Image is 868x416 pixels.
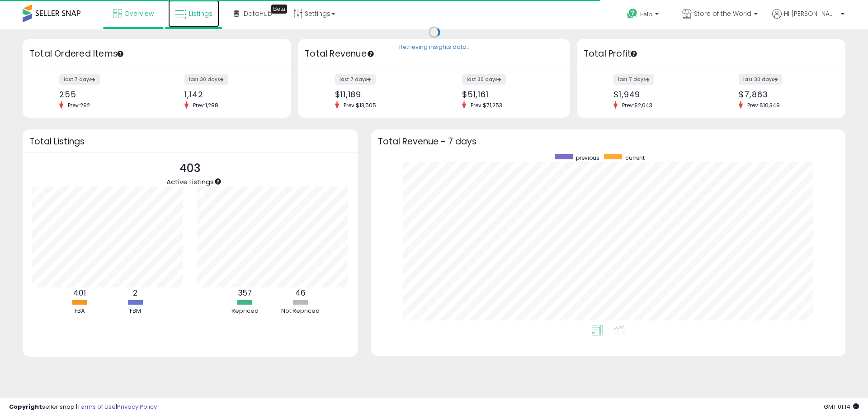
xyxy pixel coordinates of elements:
div: Retrieving insights data.. [399,43,469,52]
span: Prev: $2,043 [618,101,657,109]
span: Listings [189,9,212,18]
span: Prev: $71,253 [466,101,507,109]
b: 357 [238,287,252,298]
span: Prev: $13,505 [339,101,381,109]
span: current [625,154,645,162]
h3: Total Profit [584,48,839,60]
h3: Total Listings [29,138,351,145]
span: Prev: 1,288 [189,101,223,109]
p: 403 [166,160,214,177]
a: Help [620,1,668,29]
div: Tooltip anchor [630,50,638,58]
h3: Total Revenue [305,48,563,60]
span: Help [640,10,652,18]
label: last 30 days [184,74,228,85]
div: Tooltip anchor [214,177,222,186]
b: 46 [295,287,306,298]
label: last 7 days [59,74,100,85]
a: Privacy Policy [117,402,157,411]
span: Prev: $10,349 [743,101,784,109]
span: Store of the World [694,9,751,18]
div: Tooltip anchor [116,50,124,58]
label: last 7 days [613,74,654,85]
div: 255 [59,90,150,99]
a: Hi [PERSON_NAME] [772,9,844,29]
div: FBM [108,307,162,316]
div: $11,189 [335,90,427,99]
div: 1,142 [184,90,275,99]
span: Hi [PERSON_NAME] [784,9,838,18]
h3: Total Revenue - 7 days [378,138,839,145]
b: 401 [73,287,86,298]
span: Active Listings [166,177,214,186]
a: Terms of Use [77,402,116,411]
span: Overview [124,9,154,18]
b: 2 [133,287,137,298]
div: Tooltip anchor [367,50,375,58]
div: Tooltip anchor [271,5,287,14]
label: last 7 days [335,74,376,85]
span: DataHub [244,9,272,18]
span: previous [576,154,599,162]
div: $51,161 [462,90,554,99]
div: FBA [52,307,107,316]
div: Repriced [218,307,272,316]
span: Prev: 292 [63,101,94,109]
i: Get Help [627,8,638,19]
div: $1,949 [613,90,704,99]
strong: Copyright [9,402,42,411]
h3: Total Ordered Items [29,48,284,60]
label: last 30 days [739,74,783,85]
label: last 30 days [462,74,506,85]
div: seller snap | | [9,403,157,411]
span: 2025-08-15 01:14 GMT [824,402,859,411]
div: $7,863 [739,90,830,99]
div: Not Repriced [274,307,328,316]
